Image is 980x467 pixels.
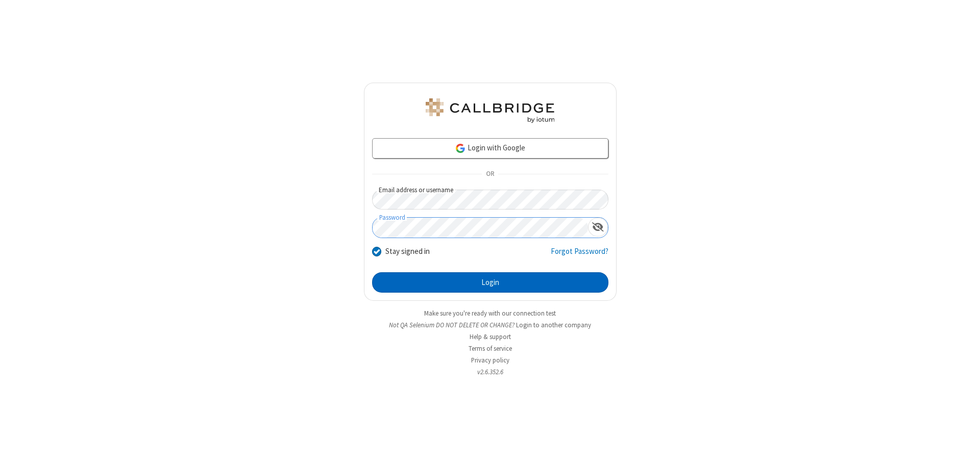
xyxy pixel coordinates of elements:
li: Not QA Selenium DO NOT DELETE OR CHANGE? [364,320,617,330]
img: google-icon.png [455,143,466,154]
img: QA Selenium DO NOT DELETE OR CHANGE [424,98,556,123]
button: Login to another company [516,320,591,330]
button: Login [372,272,608,293]
a: Help & support [470,332,511,341]
div: Show password [588,218,608,237]
a: Privacy policy [471,356,509,365]
label: Stay signed in [385,246,430,257]
a: Login with Google [372,138,608,159]
a: Forgot Password? [551,246,608,265]
a: Make sure you're ready with our connection test [424,309,556,318]
span: OR [482,167,498,181]
li: v2.6.352.6 [364,367,617,377]
input: Password [373,218,588,238]
input: Email address or username [372,190,608,210]
a: Terms of service [469,344,512,353]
